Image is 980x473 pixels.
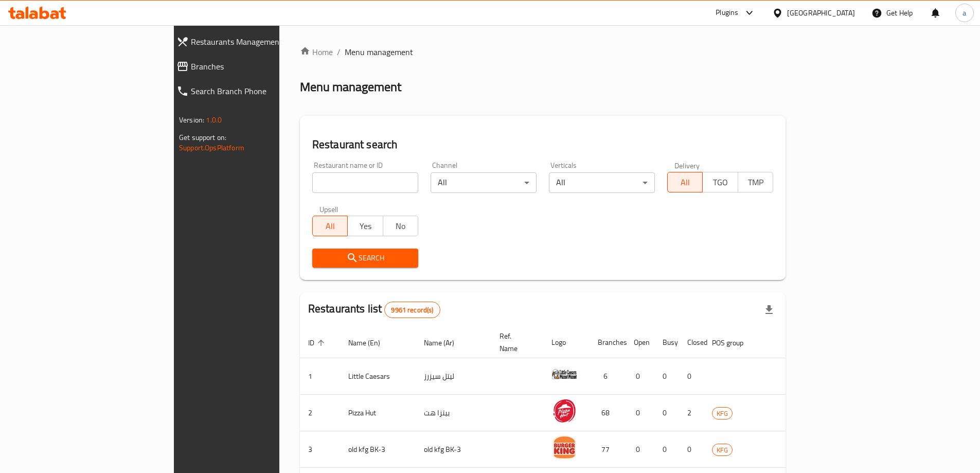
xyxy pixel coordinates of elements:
[626,358,654,395] td: 0
[738,172,773,192] button: TMP
[679,327,704,358] th: Closed
[320,252,410,265] span: Search
[352,219,379,234] span: Yes
[383,216,418,236] button: No
[308,301,440,318] h2: Restaurants list
[384,302,440,318] div: Total records count
[312,137,773,152] h2: Restaurant search
[191,85,329,97] span: Search Branch Phone
[424,337,468,349] span: Name (Ar)
[431,172,537,193] div: All
[551,434,577,460] img: old kfg BK-3
[654,395,679,431] td: 0
[191,60,329,73] span: Branches
[206,113,222,127] span: 1.0.0
[312,172,418,193] input: Search for restaurant name or ID..
[590,358,626,395] td: 6
[626,327,654,358] th: Open
[179,131,226,144] span: Get support on:
[543,327,590,358] th: Logo
[674,162,700,169] label: Delivery
[168,29,337,54] a: Restaurants Management
[179,141,244,154] a: Support.OpsPlatform
[551,361,577,387] img: Little Caesars
[716,7,738,19] div: Plugins
[191,36,329,48] span: Restaurants Management
[654,431,679,468] td: 0
[317,219,344,234] span: All
[319,205,338,213] label: Upsell
[340,431,416,468] td: old kfg BK-3
[679,358,704,395] td: 0
[757,297,781,322] div: Export file
[626,395,654,431] td: 0
[416,431,491,468] td: old kfg BK-3
[308,337,328,349] span: ID
[300,79,401,95] h2: Menu management
[300,46,786,58] nav: breadcrumb
[500,330,531,355] span: Ref. Name
[679,431,704,468] td: 0
[707,175,734,190] span: TGO
[626,431,654,468] td: 0
[168,54,337,79] a: Branches
[312,216,348,236] button: All
[416,358,491,395] td: ليتل سيزرز
[348,337,394,349] span: Name (En)
[347,216,383,236] button: Yes
[679,395,704,431] td: 2
[667,172,703,192] button: All
[712,408,732,419] span: KFG
[340,358,416,395] td: Little Caesars
[654,358,679,395] td: 0
[179,113,204,127] span: Version:
[312,249,418,268] button: Search
[742,175,769,190] span: TMP
[387,219,414,234] span: No
[340,395,416,431] td: Pizza Hut
[345,46,413,58] span: Menu management
[337,46,341,58] li: /
[551,398,577,424] img: Pizza Hut
[168,79,337,103] a: Search Branch Phone
[712,337,757,349] span: POS group
[590,431,626,468] td: 77
[590,395,626,431] td: 68
[963,7,966,19] span: a
[787,7,855,19] div: [GEOGRAPHIC_DATA]
[672,175,699,190] span: All
[549,172,655,193] div: All
[654,327,679,358] th: Busy
[702,172,738,192] button: TGO
[712,444,732,456] span: KFG
[590,327,626,358] th: Branches
[385,305,439,315] span: 9961 record(s)
[416,395,491,431] td: بيتزا هت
